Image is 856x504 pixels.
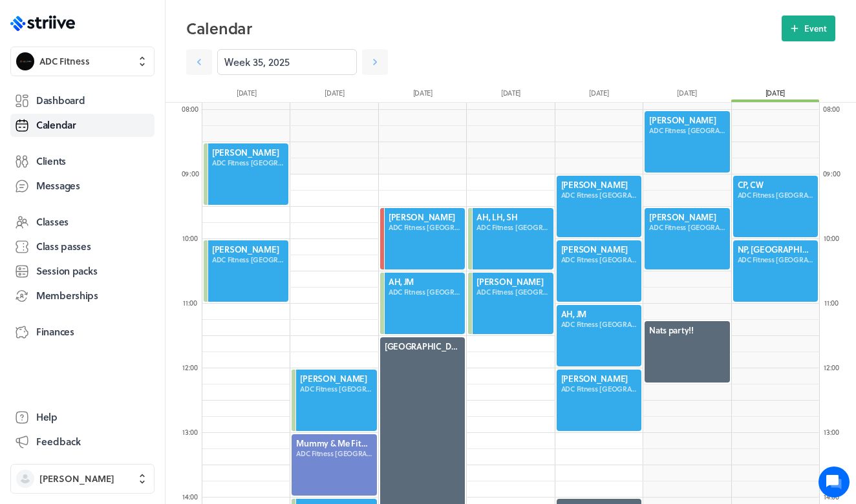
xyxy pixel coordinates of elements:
[36,435,81,448] span: Feedback
[819,467,850,498] iframe: gist-messenger-bubble-iframe
[10,114,155,137] a: Calendar
[189,233,198,244] span: :00
[379,88,467,102] div: [DATE]
[177,169,203,178] div: 09
[10,320,155,344] a: Finances
[10,464,155,494] button: [PERSON_NAME]
[36,179,80,193] span: Messages
[819,233,844,243] div: 10
[36,215,69,229] span: Classes
[819,362,844,372] div: 12
[217,49,357,75] input: YYYY-M-D
[819,169,844,178] div: 09
[36,154,66,168] span: Clients
[10,260,155,283] a: Session packs
[16,52,34,70] img: ADC Fitness
[189,491,198,502] span: :00
[19,86,239,127] h2: We're here to help. Ask us anything!
[10,430,155,454] button: Feedback
[643,88,731,102] div: [DATE]
[189,426,198,437] span: :00
[731,88,819,102] div: [DATE]
[10,89,155,112] a: Dashboard
[10,406,155,429] a: Help
[177,427,203,437] div: 13
[830,426,839,437] span: :00
[189,362,198,373] span: :00
[19,63,239,83] h1: Hi [PERSON_NAME]
[36,264,97,278] span: Session packs
[36,325,74,339] span: Finances
[36,94,85,107] span: Dashboard
[177,104,203,114] div: 08
[10,174,155,198] a: Messages
[555,88,643,102] div: [DATE]
[819,492,844,501] div: 14
[83,158,155,169] span: New conversation
[36,410,58,424] span: Help
[831,168,840,179] span: :00
[10,150,155,173] a: Clients
[189,103,198,114] span: :00
[188,297,197,308] span: :00
[782,16,835,41] button: Event
[186,16,782,41] h2: Calendar
[830,233,839,244] span: :00
[10,235,155,258] a: Class passes
[37,222,231,248] input: Search articles
[831,103,840,114] span: :00
[819,298,844,308] div: 11
[804,23,827,34] span: Event
[177,233,203,243] div: 10
[202,88,290,102] div: [DATE]
[177,298,203,308] div: 11
[39,472,114,485] span: [PERSON_NAME]
[10,47,155,76] button: ADC FitnessADC Fitness
[39,55,90,68] span: ADC Fitness
[819,104,844,114] div: 08
[36,118,76,132] span: Calendar
[819,427,844,437] div: 13
[189,168,198,179] span: :00
[20,151,239,176] button: New conversation
[467,88,555,102] div: [DATE]
[290,88,378,102] div: [DATE]
[36,240,91,253] span: Class passes
[829,297,839,308] span: :00
[10,284,155,308] a: Memberships
[10,211,155,234] a: Classes
[177,492,203,501] div: 14
[36,289,98,302] span: Memberships
[830,362,839,373] span: :00
[177,362,203,372] div: 12
[17,201,241,216] p: Find an answer quickly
